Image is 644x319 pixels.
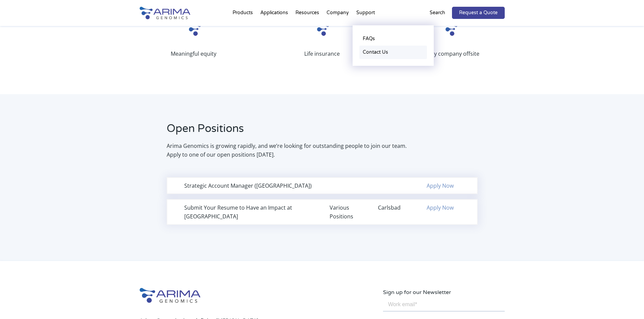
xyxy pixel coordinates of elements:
[452,7,505,19] a: Request a Quote
[440,19,460,39] img: Arima_Small_Logo
[359,32,427,46] a: FAQs
[359,46,427,59] a: Contact Us
[378,203,411,212] div: Carlsbad
[330,203,363,221] div: Various Positions
[167,141,408,159] p: Arima Genomics is growing rapidly, and we’re looking for outstanding people to join our team. App...
[383,288,505,297] p: Sign up for our Newsletter
[268,49,376,58] p: Life insurance
[184,181,315,190] div: Strategic Account Manager ([GEOGRAPHIC_DATA])
[430,8,445,17] p: Search
[167,121,408,141] h2: Open Positions
[184,19,204,39] img: Arima_Small_Logo
[140,288,200,303] img: Arima-Genomics-logo
[396,49,504,58] p: Yearly company offsite
[312,19,332,39] img: Arima_Small_Logo
[140,49,248,58] p: Meaningful equity
[427,182,454,189] a: Apply Now
[427,204,454,211] a: Apply Now
[140,7,190,19] img: Arima-Genomics-logo
[184,203,315,221] div: Submit Your Resume to Have an Impact at [GEOGRAPHIC_DATA]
